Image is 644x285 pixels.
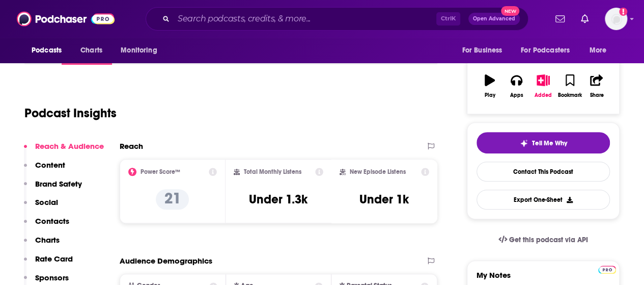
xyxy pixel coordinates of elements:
[473,16,515,21] span: Open Advanced
[24,41,75,60] button: open menu
[520,139,528,147] img: tell me why sparkle
[35,160,65,170] p: Content
[80,43,102,58] span: Charts
[35,141,104,151] p: Reach & Audience
[35,254,73,264] p: Rate Card
[556,68,583,105] button: Bookmark
[359,192,409,207] h3: Under 1k
[558,92,582,98] div: Bookmark
[532,139,567,147] span: Tell Me Why
[24,179,82,198] button: Brand Safety
[485,92,495,98] div: Play
[598,266,616,274] img: Podchaser Pro
[577,10,593,28] a: Show notifications dropdown
[120,256,212,266] h2: Audience Demographics
[514,41,584,60] button: open menu
[114,41,170,60] button: open menu
[35,216,69,226] p: Contacts
[24,216,69,235] button: Contacts
[24,254,73,273] button: Rate Card
[477,68,503,105] button: Play
[35,273,69,282] p: Sponsors
[146,7,528,31] div: Search podcasts, credits, & more...
[24,197,58,216] button: Social
[477,162,610,182] a: Contact This Podcast
[35,179,82,189] p: Brand Safety
[24,235,60,254] button: Charts
[244,168,301,175] h2: Total Monthly Listens
[455,41,515,60] button: open menu
[468,13,520,25] button: Open AdvancedNew
[530,68,556,105] button: Added
[174,11,436,27] input: Search podcasts, credits, & more...
[249,192,307,207] h3: Under 1.3k
[619,8,627,16] svg: Add a profile image
[509,236,588,244] span: Get this podcast via API
[462,43,502,58] span: For Business
[74,41,108,60] a: Charts
[605,8,627,30] span: Logged in as sally.brown
[490,227,596,252] a: Get this podcast via API
[598,264,616,274] a: Pro website
[477,190,610,210] button: Export One-Sheet
[582,41,620,60] button: open menu
[141,168,180,175] h2: Power Score™
[503,68,529,105] button: Apps
[535,92,552,98] div: Added
[24,160,65,179] button: Content
[590,43,607,58] span: More
[17,9,115,29] img: Podchaser - Follow, Share and Rate Podcasts
[605,8,627,30] img: User Profile
[35,197,58,207] p: Social
[501,6,519,16] span: New
[35,235,60,245] p: Charts
[156,189,189,210] p: 21
[521,43,570,58] span: For Podcasters
[551,10,569,28] a: Show notifications dropdown
[436,12,460,25] span: Ctrl K
[583,68,610,105] button: Share
[350,168,406,175] h2: New Episode Listens
[605,8,627,30] button: Show profile menu
[590,92,603,98] div: Share
[24,106,117,121] h1: Podcast Insights
[32,43,62,58] span: Podcasts
[120,141,143,151] h2: Reach
[24,141,104,160] button: Reach & Audience
[510,92,523,98] div: Apps
[121,43,157,58] span: Monitoring
[477,132,610,153] button: tell me why sparkleTell Me Why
